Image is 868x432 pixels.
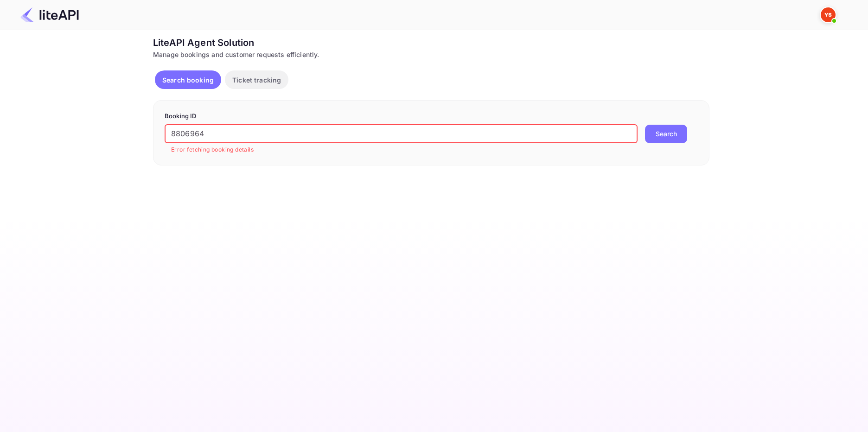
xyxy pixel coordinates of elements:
[162,75,214,85] p: Search booking
[20,7,79,22] img: LiteAPI Logo
[165,112,698,121] p: Booking ID
[165,125,638,143] input: Enter Booking ID (e.g., 63782194)
[645,125,687,143] button: Search
[821,7,836,22] img: Yandex Support
[153,50,709,59] div: Manage bookings and customer requests efficiently.
[171,145,631,154] p: Error fetching booking details
[153,36,709,50] div: LiteAPI Agent Solution
[232,75,281,85] p: Ticket tracking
